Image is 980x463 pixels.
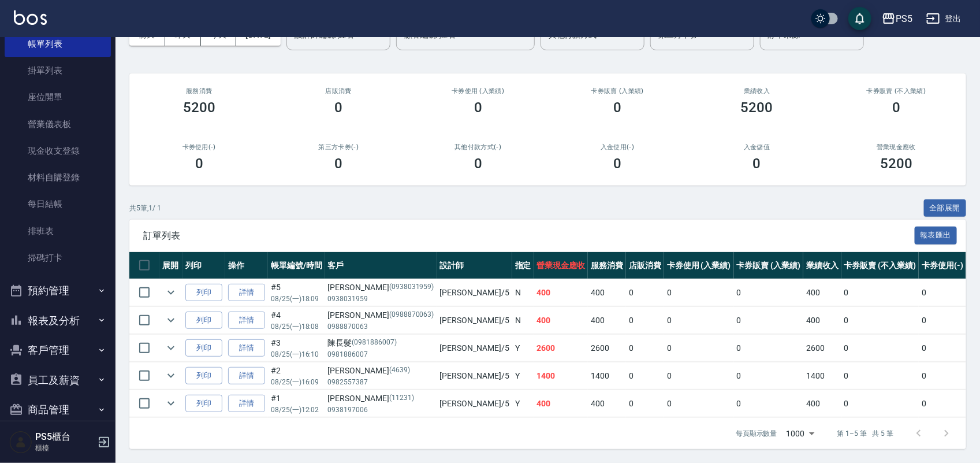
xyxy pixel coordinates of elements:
button: 登出 [922,8,966,29]
td: 0 [626,335,664,362]
button: 列印 [185,284,222,302]
a: 掃碼打卡 [5,245,111,271]
button: expand row [162,312,180,329]
p: 0938031959 [328,294,434,304]
h3: 服務消費 [143,87,255,95]
td: [PERSON_NAME] /5 [437,390,512,417]
td: Y [512,390,534,417]
td: [PERSON_NAME] /5 [437,307,512,334]
td: 400 [588,279,626,306]
td: #5 [268,279,325,306]
div: [PERSON_NAME] [328,309,434,321]
th: 客戶 [325,252,437,279]
button: save [848,7,871,30]
h3: 5200 [880,155,912,172]
td: 0 [664,362,734,390]
td: 400 [588,390,626,417]
td: 0 [841,362,919,390]
td: 0 [919,362,966,390]
td: 0 [626,279,664,306]
a: 報表匯出 [915,229,957,240]
td: 1400 [803,362,841,390]
h2: 店販消費 [283,87,395,95]
p: 08/25 (一) 18:08 [271,321,322,332]
th: 操作 [225,252,268,279]
td: 0 [664,390,734,417]
td: 0 [734,279,804,306]
div: [PERSON_NAME] [328,392,434,405]
h2: 卡券使用 (入業績) [422,87,534,95]
p: 08/25 (一) 12:02 [271,405,322,415]
td: 400 [803,307,841,334]
td: Y [512,335,534,362]
p: 櫃檯 [35,443,94,453]
button: 列印 [185,339,222,357]
h5: PS5櫃台 [35,431,94,443]
td: 0 [841,307,919,334]
a: 詳情 [228,367,265,385]
td: 1400 [534,362,588,390]
h2: 卡券使用(-) [143,143,255,151]
td: [PERSON_NAME] /5 [437,362,512,390]
div: [PERSON_NAME] [328,365,434,377]
a: 現金收支登錄 [5,138,111,164]
td: 400 [534,390,588,417]
p: 08/25 (一) 16:10 [271,349,322,360]
h3: 0 [474,155,482,172]
p: 08/25 (一) 18:09 [271,294,322,304]
p: 每頁顯示數量 [736,428,777,439]
td: [PERSON_NAME] /5 [437,279,512,306]
span: 訂單列表 [143,230,915,242]
h2: 卡券販賣 (不入業績) [841,87,953,95]
th: 設計師 [437,252,512,279]
td: 0 [919,335,966,362]
td: 0 [626,390,664,417]
h2: 其他付款方式(-) [422,143,534,151]
h3: 0 [195,155,203,172]
h3: 0 [613,155,621,172]
h2: 卡券販賣 (入業績) [562,87,674,95]
th: 服務消費 [588,252,626,279]
h2: 第三方卡券(-) [283,143,395,151]
div: 1000 [782,418,819,449]
td: 0 [664,279,734,306]
button: 列印 [185,312,222,329]
td: 400 [534,307,588,334]
button: 報表及分析 [5,306,111,336]
td: #1 [268,390,325,417]
p: 08/25 (一) 16:09 [271,377,322,387]
a: 營業儀表板 [5,111,111,138]
h2: 入金儲值 [701,143,813,151]
button: 列印 [185,395,222,413]
button: expand row [162,339,180,357]
td: [PERSON_NAME] /5 [437,335,512,362]
a: 材料自購登錄 [5,164,111,191]
p: 0938197006 [328,405,434,415]
td: 2600 [534,335,588,362]
a: 座位開單 [5,84,111,110]
a: 每日結帳 [5,191,111,217]
th: 卡券販賣 (入業績) [734,252,804,279]
p: 0988870063 [328,321,434,332]
td: 0 [919,307,966,334]
th: 業績收入 [803,252,841,279]
div: PS5 [896,12,912,26]
h2: 營業現金應收 [841,143,953,151]
p: 第 1–5 筆 共 5 筆 [837,428,893,439]
td: #2 [268,362,325,390]
p: (0981886007) [352,337,397,349]
img: Person [9,431,32,454]
td: 0 [664,307,734,334]
button: expand row [162,395,180,412]
td: 2600 [588,335,626,362]
button: expand row [162,367,180,384]
td: 0 [734,390,804,417]
td: N [512,279,534,306]
td: 0 [664,335,734,362]
td: 2600 [803,335,841,362]
button: 列印 [185,367,222,385]
td: 400 [588,307,626,334]
td: 0 [919,390,966,417]
h3: 0 [613,99,621,116]
h3: 0 [892,99,900,116]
